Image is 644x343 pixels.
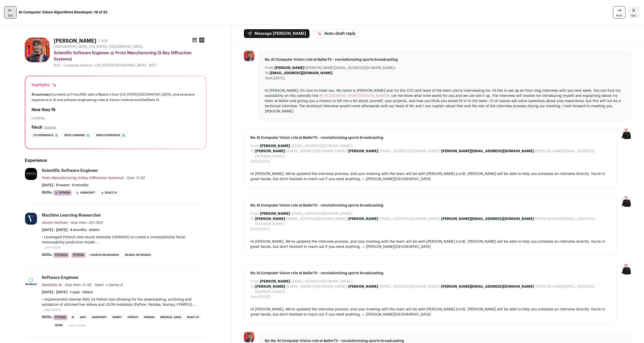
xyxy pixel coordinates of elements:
li: Python [71,252,86,258]
a: next [613,6,625,19]
div: Hi [PERSON_NAME], We've updated the interview process, and your meeting with the team will be wit... [250,307,611,317]
div: Loading... [32,116,200,120]
li: [MEDICAL_DATA] [158,315,183,320]
li: Logistic Regression [88,252,121,258]
dd: <[EMAIL_ADDRESS][DOMAIN_NAME]> [260,211,353,216]
li: NumPy [111,315,123,320]
span: AI summary: [32,93,51,96]
dt: To: [250,216,255,227]
dd: <[PERSON_NAME][EMAIL_ADDRESS][DOMAIN_NAME]> [275,65,396,71]
div: Hi [PERSON_NAME], We've updated the interview process, and your meeting with the team will be wit... [250,171,611,182]
b: [PERSON_NAME][EMAIL_ADDRESS][DOMAIN_NAME] [441,217,534,221]
button: Auto-draft reply [314,29,359,38]
img: 1762f7b07ee4989e0bd4e1957c272bf3066ccff944485c06840ef63bf9fa37f9.jpg [244,51,254,61]
dt: From: [250,211,260,216]
b: [PERSON_NAME] [255,149,285,153]
li: Python [53,315,68,320]
div: Currently at ProtoXRD, with a Master's from [US_STATE][GEOGRAPHIC_DATA], and extensive experience... [32,92,200,103]
span: Vector Institute [42,221,68,225]
span: Re: AI Computer Vision role at BallerTV - revolutionizing sports broadcasting [250,203,611,208]
li: Pandas [142,315,156,320]
li: Python [53,190,72,196]
img: 38c79dcddd4dbc5e22fa18cae842c34fbe8b1e5231e6aaad07eab4a6d9746529.png [25,277,37,285]
button: ...see more [42,245,61,250]
div: Software Engineer [42,275,79,280]
b: [PERSON_NAME] [255,217,285,221]
li: AWS [78,315,88,320]
b: [PERSON_NAME] [260,144,290,148]
a: Close [627,6,640,19]
a: last [4,6,17,19]
dd: [DATE] [259,159,270,164]
h2: Finch [32,124,42,131]
div: 1 YOE [98,39,108,44]
span: · Size: 11-50 [125,176,145,180]
span: [DATE] - Present · 9 months [42,183,89,188]
span: Skills: [42,252,52,257]
img: 9240684-medium_jpg [621,264,632,275]
span: · Size then: 201-500 [69,221,103,225]
span: [GEOGRAPHIC_DATA], [US_STATE], [GEOGRAPHIC_DATA] [54,45,143,49]
li: Neural Networks [123,252,153,258]
dd: [DATE] [274,76,285,81]
div: Highlights [32,82,57,88]
div: Hi [PERSON_NAME], It's nice to meet you. My name is [PERSON_NAME] and I'm the CTO and head of the... [265,88,625,114]
button: Message [PERSON_NAME] [244,29,309,38]
div: Scientific Software Engineer @ Proto Manufacturing (X-Ray Diffraction Systems) [54,50,206,62]
img: 18136233c29ae000cd81de58d6f45acad4a9a61df1508956fb1907c9020dd2dd.jpg [25,213,37,225]
span: Skills: [42,190,52,195]
dd: [DATE] [259,294,270,300]
dd: <[EMAIL_ADDRESS][DOMAIN_NAME]> [260,279,353,284]
span: Cv experience [33,133,53,138]
span: Re: AI Computer Vision role at BallerTV - revolutionizing sports broadcasting [250,135,611,140]
dt: To: [265,71,270,76]
dt: To: [250,149,255,159]
dt: From: [250,143,260,149]
span: esc [631,13,636,18]
span: Deep learning [64,133,85,138]
dd: <[EMAIL_ADDRESS][DOMAIN_NAME]> <[EMAIL_ADDRESS][DOMAIN_NAME]> <[PERSON_NAME][EMAIL_ADDRESS][DOMAI... [255,216,611,227]
img: b41ae2c5ce1e2ec4ceb1cda3c7fda751d0e8aa989ed8fa6c3d6a0bb10fa9ccb5.jpg [25,168,37,180]
b: [PERSON_NAME] [255,285,285,288]
li: React.js [185,315,201,320]
b: [PERSON_NAME] [348,285,378,288]
p: • Leveraged Pytorch and neural networks (SENet50) to create a computational facial memorability p... [42,235,206,245]
button: ...see more [66,323,85,328]
h2: How they fit [32,107,200,113]
div: Machine Learning Researcher [42,212,101,218]
span: Video experience [96,133,120,138]
dd: <[EMAIL_ADDRESS][DOMAIN_NAME]> <[EMAIL_ADDRESS][DOMAIN_NAME]> <[PERSON_NAME][EMAIL_ADDRESS][DOMAI... [255,149,611,159]
div: M.S. - Computer Science - [US_STATE][GEOGRAPHIC_DATA] - 2027 [54,63,206,67]
b: [PERSON_NAME] [260,280,290,283]
dt: Sent: [265,76,274,81]
dt: From: [250,279,260,284]
img: 9240684-medium_jpg [621,129,632,139]
button: Expand [44,125,56,129]
span: [DATE] - [DATE] · 1 year · Intern [42,290,93,295]
img: 1762f7b07ee4989e0bd4e1957c272bf3066ccff944485c06840ef63bf9fa37f9.jpg [244,332,254,342]
h1: [PERSON_NAME] [54,37,96,45]
dt: From: [265,65,275,71]
li: JavaScript [90,315,108,320]
div: Hi [PERSON_NAME], We've updated the interview process, and your meeting with the team will be wit... [250,239,611,249]
b: [PERSON_NAME][EMAIL_ADDRESS][DOMAIN_NAME] [441,285,534,288]
li: PyTorch [53,252,69,258]
span: Proto Manufacturing (X-Ray Diffraction Systems) [42,176,124,180]
span: · [93,283,94,288]
li: React.js [99,190,119,196]
span: [DATE] - [DATE] · 4 months · Intern [42,227,100,233]
b: [PERSON_NAME][EMAIL_ADDRESS][DOMAIN_NAME] [441,149,534,153]
button: ...see more [42,307,61,312]
span: last [8,13,13,18]
dt: Sent: [250,159,259,164]
img: 1762f7b07ee4989e0bd4e1957c272bf3066ccff944485c06840ef63bf9fa37f9.jpg [25,37,50,62]
dd: <[EMAIL_ADDRESS][DOMAIN_NAME]> [260,143,353,149]
li: AI [70,315,76,320]
img: 9240684-medium_jpg [621,196,632,207]
li: Redis [53,323,64,328]
span: Re: AI Computer Vision role at BallerTV - revolutionizing sports broadcasting [250,271,611,276]
li: JavaScript [74,190,97,196]
span: Seed → Series A [95,283,123,287]
span: · Size then: 11-50 [63,283,92,287]
a: [URL][DOMAIN_NAME][PERSON_NAME] [321,94,387,98]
